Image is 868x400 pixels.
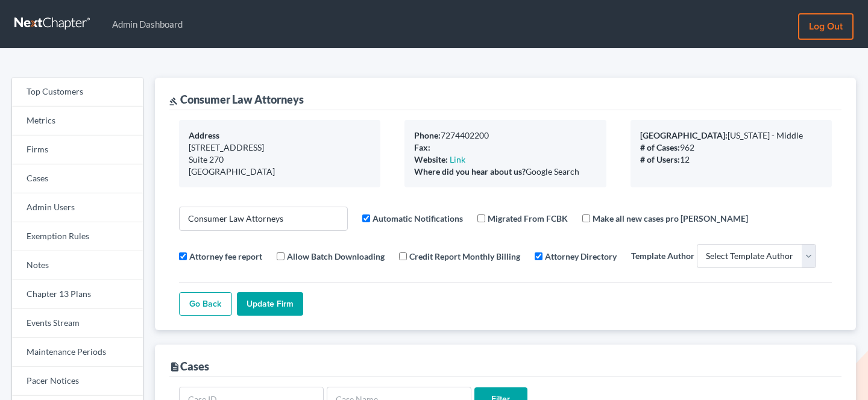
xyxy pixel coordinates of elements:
label: Template Author [631,249,694,262]
a: Cases [12,164,143,193]
i: description [169,361,180,372]
a: Pacer Notices [12,367,143,396]
div: 12 [640,154,822,166]
a: Metrics [12,107,143,136]
b: Address [189,130,219,140]
div: 7274402200 [414,130,596,142]
div: Cases [169,359,209,373]
label: Attorney fee report [189,250,262,263]
label: Credit Report Monthly Billing [409,250,520,263]
input: Update Firm [237,292,303,316]
b: # of Cases: [640,142,680,152]
b: # of Users: [640,154,680,164]
a: Go Back [179,292,232,316]
b: Website: [414,154,448,164]
a: Notes [12,251,143,280]
a: Log out [798,13,854,40]
a: Admin Users [12,193,143,222]
div: [GEOGRAPHIC_DATA] [189,166,371,178]
a: Link [450,154,465,164]
b: Phone: [414,130,441,140]
a: Maintenance Periods [12,338,143,367]
b: Where did you hear about us? [414,166,526,177]
a: Exemption Rules [12,222,143,251]
label: Attorney Directory [545,250,617,263]
label: Make all new cases pro [PERSON_NAME] [593,212,748,225]
div: Suite 270 [189,154,371,166]
a: Admin Dashboard [101,13,189,35]
label: Migrated From FCBK [488,212,568,225]
div: [STREET_ADDRESS] [189,142,371,154]
b: Fax: [414,142,430,152]
div: Google Search [414,166,596,178]
div: 962 [640,142,822,154]
a: Top Customers [12,78,143,107]
a: Events Stream [12,309,143,338]
div: [US_STATE] - Middle [640,130,822,142]
a: Firms [12,136,143,164]
label: Allow Batch Downloading [287,250,385,263]
i: gavel [169,97,178,105]
div: Consumer Law Attorneys [169,92,304,107]
a: Chapter 13 Plans [12,280,143,309]
label: Automatic Notifications [373,212,463,225]
b: [GEOGRAPHIC_DATA]: [640,130,728,140]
